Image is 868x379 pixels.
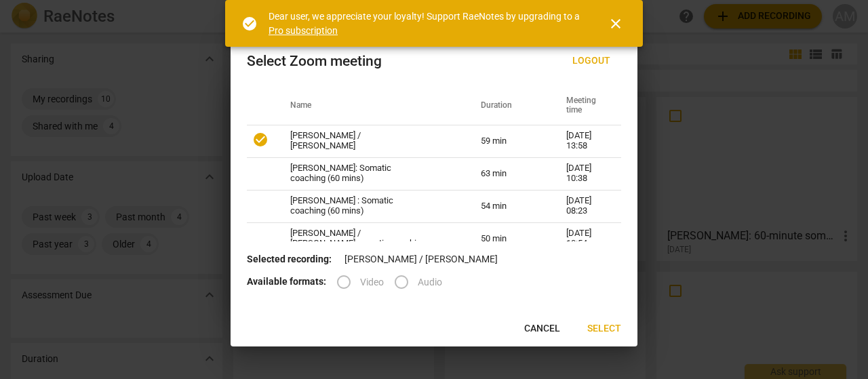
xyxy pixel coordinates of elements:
td: [PERSON_NAME] : Somatic coaching (60 mins) [274,190,465,222]
td: [PERSON_NAME] / [PERSON_NAME] somatic coaching [274,222,465,255]
b: Selected recording: [247,254,332,264]
b: Available formats: [247,276,326,287]
span: Logout [572,54,610,68]
button: Close [599,7,632,40]
span: Select [587,322,621,336]
th: Meeting time [550,87,621,125]
p: [PERSON_NAME] / [PERSON_NAME] [247,252,621,266]
td: [DATE] 13:58 [550,125,621,157]
div: Dear user, we appreciate your loyalty! Support RaeNotes by upgrading to a [269,9,583,37]
button: Select [576,317,632,341]
td: [DATE] 10:38 [550,157,621,190]
span: check_circle [252,132,269,148]
div: File type [337,276,453,287]
th: Name [274,87,465,125]
td: [DATE] 10:54 [550,222,621,255]
span: Video [360,275,384,290]
td: [PERSON_NAME]: Somatic coaching (60 mins) [274,157,465,190]
span: check_circle [241,16,258,32]
td: [DATE] 08:23 [550,190,621,222]
th: Duration [465,87,550,125]
button: Cancel [513,317,571,341]
button: Logout [561,49,621,73]
td: 63 min [465,157,550,190]
td: 50 min [465,222,550,255]
td: 59 min [465,125,550,157]
td: [PERSON_NAME] / [PERSON_NAME] [274,125,465,157]
span: close [608,16,624,32]
span: Cancel [524,322,560,336]
div: Select Zoom meeting [247,53,382,70]
span: Audio [418,275,442,290]
a: Pro subscription [269,25,338,36]
td: 54 min [465,190,550,222]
